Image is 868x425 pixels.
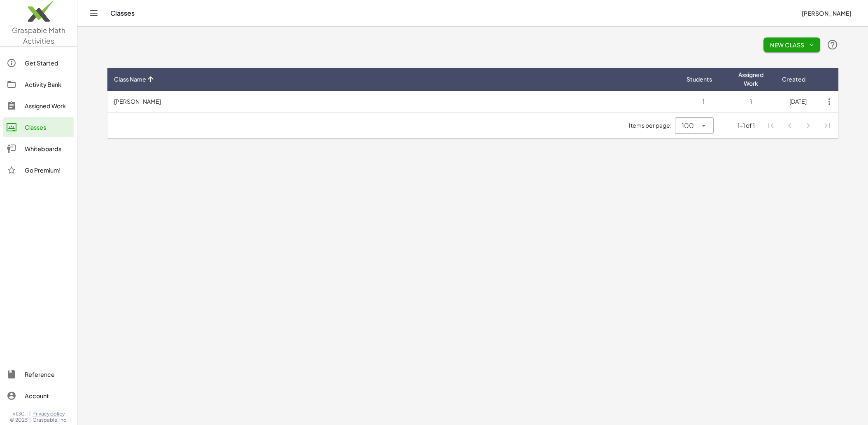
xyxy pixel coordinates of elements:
[25,165,70,175] div: Go Premium!
[33,417,67,423] span: Graspable, Inc.
[3,139,74,159] a: Whiteboards
[12,26,65,45] span: Graspable Math Activities
[750,98,752,105] span: 1
[629,121,675,130] span: Items per page:
[763,37,820,52] button: New Class
[3,53,74,73] a: Get Started
[25,369,70,379] div: Reference
[3,386,74,406] a: Account
[738,121,755,130] div: 1-1 of 1
[25,144,70,154] div: Whiteboards
[3,117,74,137] a: Classes
[3,75,74,94] a: Activity Bank
[25,122,70,132] div: Classes
[680,91,727,112] td: 1
[3,96,74,116] a: Assigned Work
[686,75,712,84] span: Students
[114,75,146,84] span: Class Name
[734,70,768,88] span: Assigned Work
[25,391,70,401] div: Account
[770,41,814,49] span: New Class
[107,91,680,112] td: [PERSON_NAME]
[10,417,28,423] span: © 2025
[775,91,822,112] td: [DATE]
[801,9,852,17] span: [PERSON_NAME]
[29,417,31,423] span: |
[25,101,70,111] div: Assigned Work
[33,411,67,417] a: Privacy policy
[87,7,100,20] button: Toggle navigation
[25,58,70,68] div: Get Started
[13,411,28,417] span: v1.30.1
[761,116,836,135] nav: Pagination Navigation
[3,364,74,384] a: Reference
[29,411,31,417] span: |
[25,79,70,89] div: Activity Bank
[795,6,858,21] button: [PERSON_NAME]
[782,75,805,84] span: Created
[682,121,694,131] span: 100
